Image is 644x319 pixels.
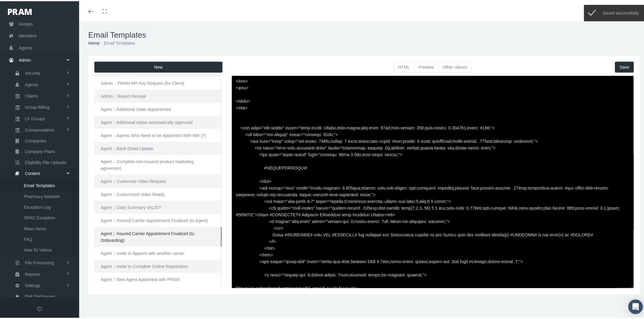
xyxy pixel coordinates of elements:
[94,115,222,128] a: Agent :: Additional states automatically approved
[24,201,51,211] span: Exception Log
[94,226,222,245] a: Agent :: Insured Carrier Appointment Finalized (to Onboarding)
[94,245,222,259] a: Agent :: Invite to Appoint with another carrier
[24,233,32,243] span: FAQ
[94,259,222,272] a: Agent :: Invite to Complete Online Registration
[19,41,32,53] span: Agents
[94,213,222,226] a: Agent :: Insured Carrier Appointment Finalized (to Agent)
[25,135,47,145] span: Companies
[25,167,40,177] span: Content
[25,290,55,300] span: PHI Disclosures
[19,53,31,65] span: Admin
[94,200,222,213] a: Agent :: Daily Summary VALID?
[414,60,439,71] button: Preview
[100,39,135,45] li: Email Templates
[94,187,222,200] a: Agent :: Customized Video Ready
[94,128,222,141] a: Agent :: Agents Who Need to be Appointed With NW (?)
[8,8,32,14] img: PRAM_20_x_78.png
[25,268,40,278] span: Reports
[25,124,54,134] span: Compensations
[628,298,643,313] div: Open Intercom Messenger
[19,29,37,40] span: Members
[394,60,472,71] div: Basic example
[25,112,45,123] span: LF Groups
[24,190,60,201] span: Pharmacy Network
[25,90,38,100] span: Claims
[94,88,222,101] a: Admin :: Report Receipt
[25,279,40,290] span: Settings
[88,29,640,39] h1: Email Templates
[25,67,40,77] span: Security
[25,256,54,267] span: File Processing
[19,17,33,29] span: Groups
[24,211,55,222] span: OFAC Exception
[25,78,38,89] span: Agents
[94,101,222,115] a: Agent :: Additional State Appointment
[94,272,222,285] a: Agent :: New Agent Appointed with PRAM
[94,75,222,88] a: Admin :: PRAM API Key Request (for Client)
[24,222,46,233] span: News Items
[94,173,222,187] a: Agent :: Customize Video Request
[394,60,415,71] button: HTML
[94,60,222,71] button: New
[24,244,52,254] span: How To Videos
[88,39,100,44] a: Home
[25,145,55,156] span: Company Plans
[25,101,49,111] span: Group Billing
[620,63,629,68] span: Save
[615,60,634,71] button: Save
[438,60,472,71] button: Other Values
[25,156,66,166] span: Eligibility File Uploads
[94,141,222,154] a: Agent :: Bank Detail Update
[94,154,222,173] a: Agent :: Complete non-insured product marketing agreement
[24,179,55,190] span: Email Templates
